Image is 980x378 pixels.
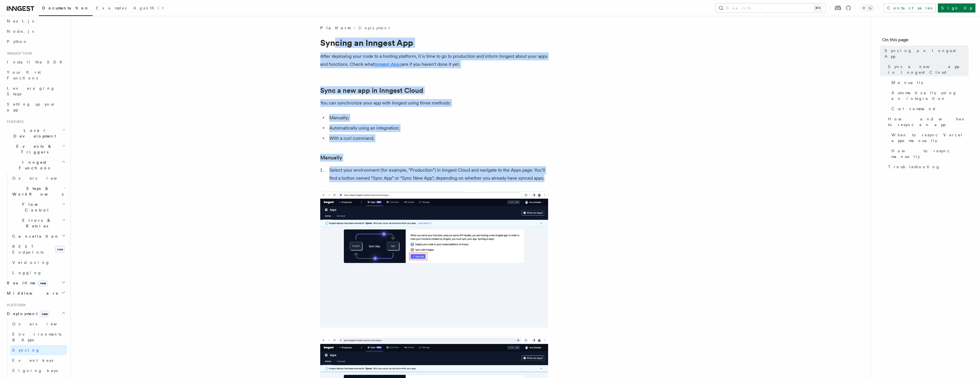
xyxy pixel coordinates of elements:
[716,3,825,13] button: Search...⌘K
[882,46,969,61] a: Syncing an Inngest App
[7,29,34,34] span: Node.js
[889,88,969,104] a: Automatically using an integration
[5,303,26,307] span: Platform
[5,83,67,99] a: Leveraging Steps
[12,348,40,352] span: Syncing
[10,233,59,239] span: Cancellation
[10,217,62,229] span: Errors & Retries
[320,154,342,162] a: Manually
[10,215,67,231] button: Errors & Retries
[5,280,48,286] span: Realtime
[12,332,62,342] span: Environments & Apps
[328,114,548,122] li: Manually;
[10,183,67,199] button: Steps & Workflows
[5,67,67,83] a: Your first Functions
[886,162,969,172] a: Troubleshooting
[40,311,49,317] span: new
[5,309,67,319] button: Deploymentnew
[5,278,67,288] button: Realtimenew
[5,141,67,157] button: Events & Triggers
[320,191,548,328] img: Inngest Cloud screen with sync App button when you have no apps synced yet
[889,77,969,88] a: Manually
[12,260,50,265] span: Versioning
[883,3,936,13] a: Contact sales
[10,355,67,365] a: Event keys
[133,6,164,10] span: AgentKit
[10,199,67,215] button: Flow Control
[10,319,67,329] a: Overview
[882,36,969,46] h4: On this page
[7,60,66,64] span: Install the SDK
[55,246,65,253] span: new
[10,186,64,197] span: Steps & Workflows
[891,148,969,159] span: How to resync manually
[885,48,969,59] span: Syncing an Inngest App
[10,329,67,345] a: Environments & Apps
[5,143,62,155] span: Events & Triggers
[320,87,423,94] a: Sync a new app in Inngest Cloud
[5,57,67,67] a: Install the SDK
[5,159,62,171] span: Inngest Functions
[886,61,969,77] a: Sync a new app in Inngest Cloud
[5,173,67,278] div: Inngest Functions
[12,368,58,373] span: Signing keys
[938,3,975,13] a: Sign Up
[96,6,126,10] span: Examples
[891,80,923,85] span: Manually
[5,120,24,124] span: Features
[7,70,41,80] span: Your first Functions
[889,130,969,146] a: When to resync Vercel apps manually
[5,16,67,26] a: Next.js
[42,6,89,10] span: Documentation
[130,2,167,15] a: AgentKit
[10,241,67,257] a: REST Endpointsnew
[889,146,969,162] a: How to resync manually
[5,26,67,36] a: Node.js
[320,38,548,48] h1: Syncing an Inngest App
[320,99,548,107] p: You can synchronize your app with Inngest using three methods:
[10,345,67,355] a: Syncing
[328,124,548,132] li: Automatically using an integration;
[888,164,940,170] span: Troubleshooting
[889,104,969,114] a: Curl command
[814,5,822,11] kbd: ⌘K
[891,132,969,143] span: When to resync Vercel apps manually
[12,176,71,180] span: Overview
[10,365,67,376] a: Signing keys
[320,25,350,31] span: Platform
[328,134,548,142] li: With a curl command.
[891,106,936,112] span: Curl command
[12,358,53,363] span: Event keys
[328,166,548,182] li: Select your environment (for example, "Production") in Inngest Cloud and navigate to the Apps pag...
[10,231,67,241] button: Cancellation
[5,125,67,141] button: Local Development
[320,52,548,68] p: After deploying your code to a hosting platform, it is time to go to production and inform Innges...
[10,173,67,183] a: Overview
[888,64,969,75] span: Sync a new app in Inngest Cloud
[5,51,32,56] span: Inngest tour
[358,25,390,31] a: Deployment
[5,36,67,47] a: Python
[7,39,28,44] span: Python
[7,19,34,23] span: Next.js
[38,280,48,286] span: new
[886,114,969,130] a: How and when to resync an app
[7,86,55,96] span: Leveraging Steps
[5,311,49,317] span: Deployment
[5,290,59,296] span: Middleware
[374,61,402,67] a: Inngest Apps
[10,202,62,213] span: Flow Control
[93,2,130,15] a: Examples
[5,128,62,139] span: Local Development
[12,270,42,275] span: Logging
[10,257,67,268] a: Versioning
[888,116,969,128] span: How and when to resync an app
[10,268,67,278] a: Logging
[5,288,67,298] button: Middleware
[891,90,969,101] span: Automatically using an integration
[5,99,67,115] a: Setting up your app
[12,244,44,254] span: REST Endpoints
[7,102,56,112] span: Setting up your app
[860,5,874,11] button: Toggle dark mode
[5,157,67,173] button: Inngest Functions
